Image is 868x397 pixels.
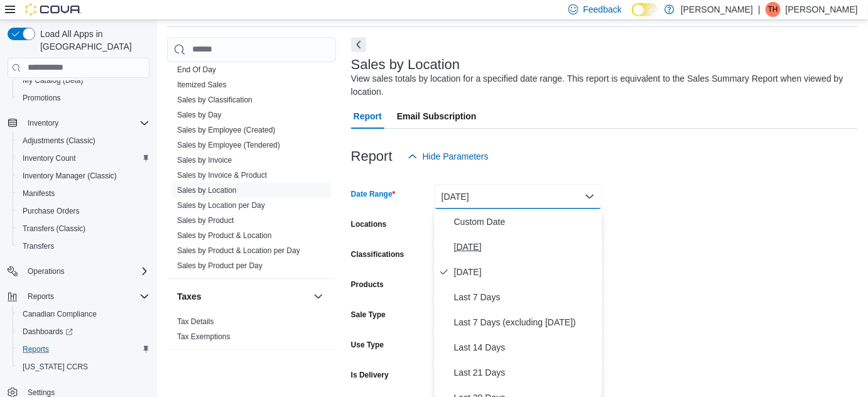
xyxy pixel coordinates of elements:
a: Sales by Product per Day [177,261,263,270]
button: Reports [13,340,155,358]
span: Promotions [23,93,61,103]
label: Is Delivery [351,370,389,380]
a: Sales by Employee (Created) [177,126,276,134]
label: Use Type [351,340,384,350]
span: Reports [18,342,149,357]
span: Custom Date [454,214,597,229]
button: Manifests [13,185,155,202]
h3: Report [351,149,393,164]
span: Adjustments (Classic) [23,136,95,146]
span: Reports [23,289,149,304]
button: Promotions [13,89,155,107]
span: Purchase Orders [18,204,149,219]
p: [PERSON_NAME] [786,2,858,17]
span: Feedback [583,3,622,16]
button: Inventory [23,116,63,131]
button: Adjustments (Classic) [13,132,155,150]
span: Transfers [23,241,54,251]
span: Operations [23,264,149,279]
span: Sales by Product & Location [177,231,272,241]
a: Transfers (Classic) [18,221,90,236]
span: Itemized Sales [177,80,227,90]
label: Locations [351,219,387,229]
span: Sales by Invoice & Product [177,170,267,180]
a: Sales by Product & Location [177,231,272,240]
a: Sales by Location per Day [177,201,265,210]
span: Promotions [18,90,149,106]
button: Canadian Compliance [13,305,155,323]
button: Inventory Count [13,150,155,167]
span: Sales by Product per Day [177,261,263,271]
span: Manifests [23,188,55,198]
button: Operations [3,263,155,280]
span: Transfers (Classic) [18,221,149,236]
div: View sales totals by location for a specified date range. This report is equivalent to the Sales ... [351,72,852,99]
label: Classifications [351,249,404,259]
span: Adjustments (Classic) [18,133,149,148]
span: Sales by Location per Day [177,200,265,210]
a: Inventory Count [18,151,81,166]
span: TH [768,2,778,17]
button: Inventory [3,114,155,132]
a: Itemized Sales [177,80,227,89]
span: Sales by Day [177,110,222,120]
a: Sales by Invoice & Product [177,171,267,180]
a: Sales by Classification [177,95,252,104]
span: Reports [23,344,49,354]
span: Inventory Manager (Classic) [18,168,149,183]
span: [US_STATE] CCRS [23,362,88,372]
a: Sales by Invoice [177,156,232,165]
p: [PERSON_NAME] [681,2,753,17]
a: Transfers [18,239,59,254]
span: Transfers (Classic) [23,224,85,234]
a: Sales by Day [177,111,222,119]
div: Taxes [167,314,336,349]
div: Sales [167,62,336,278]
input: Dark Mode [632,3,658,16]
span: Load All Apps in [GEOGRAPHIC_DATA] [35,28,149,53]
a: Sales by Location [177,186,237,195]
span: Purchase Orders [23,206,80,216]
span: Inventory [28,118,58,128]
a: My Catalog (Beta) [18,73,89,88]
a: End Of Day [177,65,216,74]
a: Dashboards [18,324,78,339]
span: [DATE] [454,264,597,280]
button: My Catalog (Beta) [13,72,155,89]
a: Manifests [18,186,60,201]
p: | [758,2,761,17]
img: Cova [25,3,82,16]
span: Inventory Count [23,153,76,163]
span: Email Subscription [397,104,477,129]
span: Sales by Invoice [177,155,232,165]
a: Canadian Compliance [18,307,102,322]
label: Sale Type [351,310,386,320]
label: Products [351,280,384,290]
span: Report [354,104,382,129]
button: Inventory Manager (Classic) [13,167,155,185]
span: Inventory [23,116,149,131]
span: Canadian Compliance [18,307,149,322]
button: Reports [3,288,155,305]
span: My Catalog (Beta) [18,73,149,88]
span: Washington CCRS [18,359,149,374]
span: Sales by Employee (Created) [177,125,276,135]
label: Date Range [351,189,396,199]
button: Transfers (Classic) [13,220,155,237]
span: Dashboards [18,324,149,339]
span: Inventory Manager (Classic) [23,171,117,181]
span: Inventory Count [18,151,149,166]
span: Last 21 Days [454,365,597,380]
span: Sales by Product & Location per Day [177,246,300,256]
span: Last 7 Days [454,290,597,305]
button: Operations [23,264,70,279]
a: Purchase Orders [18,204,85,219]
h3: Taxes [177,290,202,303]
a: Reports [18,342,54,357]
span: Canadian Compliance [23,309,97,319]
button: Transfers [13,237,155,255]
button: Hide Parameters [403,144,494,169]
